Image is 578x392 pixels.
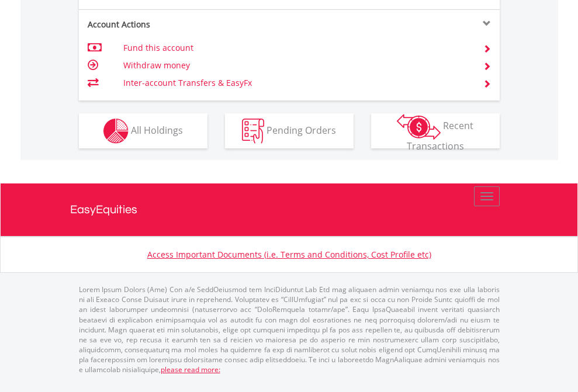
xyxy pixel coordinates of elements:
[266,123,336,136] span: Pending Orders
[103,119,129,144] img: holdings-wht.png
[123,57,469,74] td: Withdraw money
[371,113,500,148] button: Recent Transactions
[131,123,183,136] span: All Holdings
[79,19,289,30] div: Account Actions
[79,285,500,374] p: Lorem Ipsum Dolors (Ame) Con a/e SeddOeiusmod tem InciDiduntut Lab Etd mag aliquaen admin veniamq...
[123,39,469,57] td: Fund this account
[242,119,264,144] img: pending_instructions-wht.png
[123,74,469,92] td: Inter-account Transfers & EasyFx
[161,365,220,374] a: please read more:
[70,183,508,236] a: EasyEquities
[79,113,207,148] button: All Holdings
[147,249,431,260] a: Access Important Documents (i.e. Terms and Conditions, Cost Profile etc)
[225,113,354,148] button: Pending Orders
[397,114,441,140] img: transactions-zar-wht.png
